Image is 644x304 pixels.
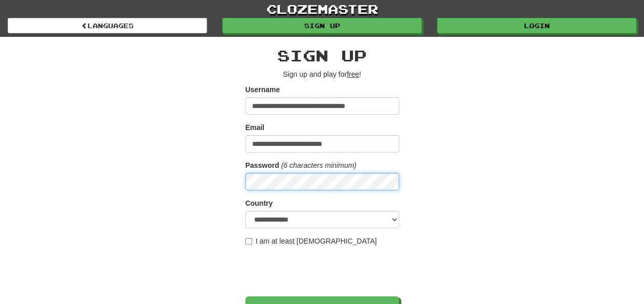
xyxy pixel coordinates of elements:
em: (6 characters minimum) [281,161,357,169]
p: Sign up and play for ! [245,69,399,79]
u: free [347,70,359,78]
a: Sign up [222,18,422,33]
label: I am at least [DEMOGRAPHIC_DATA] [245,236,377,246]
a: Login [437,18,636,33]
label: Password [245,160,279,170]
label: Username [245,84,280,95]
iframe: reCAPTCHA [245,251,401,291]
a: Languages [8,18,207,33]
input: I am at least [DEMOGRAPHIC_DATA] [245,238,252,245]
label: Email [245,122,264,133]
h2: Sign up [245,47,399,64]
label: Country [245,198,273,208]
